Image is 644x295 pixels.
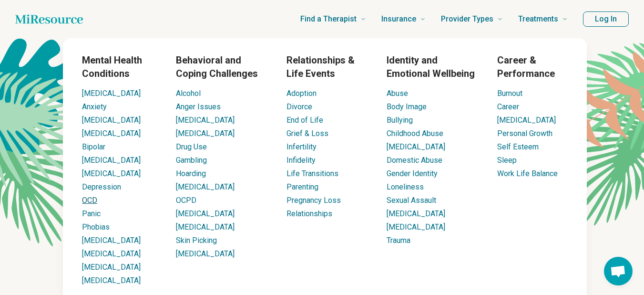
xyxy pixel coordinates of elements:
[82,276,141,285] a: [MEDICAL_DATA]
[176,156,207,165] a: Gambling
[286,169,338,178] a: Life Transitions
[286,156,316,165] a: Infidelity
[286,116,323,125] a: End of Life
[387,236,410,245] a: Trauma
[497,156,517,165] a: Sleep
[497,169,558,178] a: Work Life Balance
[176,129,235,138] a: [MEDICAL_DATA]
[82,156,141,165] a: [MEDICAL_DATA]
[176,222,235,232] a: [MEDICAL_DATA]
[82,129,141,138] a: [MEDICAL_DATA]
[497,116,556,125] a: [MEDICAL_DATA]
[387,129,443,138] a: Childhood Abuse
[387,102,427,111] a: Body Image
[6,38,644,289] div: Find a Therapist
[497,129,552,138] a: Personal Growth
[82,116,141,125] a: [MEDICAL_DATA]
[82,142,105,151] a: Bipolar
[286,142,317,151] a: Infertility
[441,12,493,26] span: Provider Types
[286,129,328,138] a: Grief & Loss
[286,102,312,111] a: Divorce
[604,257,633,285] div: Open chat
[387,222,445,232] a: [MEDICAL_DATA]
[387,116,413,125] a: Bullying
[518,12,558,26] span: Treatments
[176,196,196,205] a: OCPD
[176,209,235,218] a: [MEDICAL_DATA]
[387,142,445,151] a: [MEDICAL_DATA]
[82,249,141,258] a: [MEDICAL_DATA]
[176,53,271,80] h3: Behavioral and Coping Challenges
[176,102,221,111] a: Anger Issues
[15,10,83,29] a: Home page
[82,263,141,272] a: [MEDICAL_DATA]
[82,209,101,218] a: Panic
[387,182,424,191] a: Loneliness
[82,182,121,191] a: Depression
[82,196,97,205] a: OCD
[176,249,235,258] a: [MEDICAL_DATA]
[82,53,161,80] h3: Mental Health Conditions
[176,236,217,245] a: Skin Picking
[82,102,107,111] a: Anxiety
[176,142,207,151] a: Drug Use
[497,89,522,98] a: Burnout
[176,169,206,178] a: Hoarding
[497,102,519,111] a: Career
[176,89,201,98] a: Alcohol
[497,142,539,151] a: Self Esteem
[286,209,332,218] a: Relationships
[82,89,141,98] a: [MEDICAL_DATA]
[286,89,317,98] a: Adoption
[176,116,235,125] a: [MEDICAL_DATA]
[583,11,629,27] button: Log In
[82,236,141,245] a: [MEDICAL_DATA]
[387,209,445,218] a: [MEDICAL_DATA]
[381,12,416,26] span: Insurance
[286,196,341,205] a: Pregnancy Loss
[286,53,371,80] h3: Relationships & Life Events
[286,182,318,191] a: Parenting
[387,53,482,80] h3: Identity and Emotional Wellbeing
[176,182,235,191] a: [MEDICAL_DATA]
[387,169,438,178] a: Gender Identity
[387,196,436,205] a: Sexual Assault
[497,53,568,80] h3: Career & Performance
[387,89,408,98] a: Abuse
[387,156,442,165] a: Domestic Abuse
[82,169,141,178] a: [MEDICAL_DATA]
[82,222,110,232] a: Phobias
[300,12,357,26] span: Find a Therapist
